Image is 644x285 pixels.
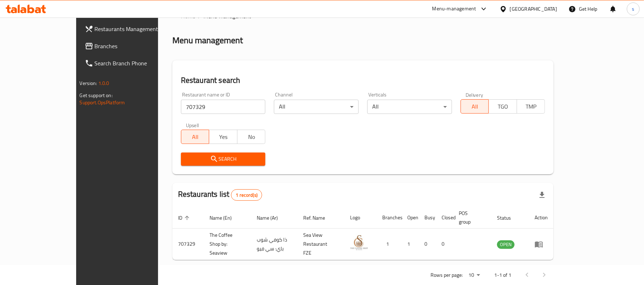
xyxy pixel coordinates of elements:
[510,5,557,13] div: [GEOGRAPHIC_DATA]
[432,5,476,13] div: Menu-management
[79,37,184,55] a: Branches
[178,189,262,201] h2: Restaurants list
[492,101,514,112] span: TGO
[377,207,402,229] th: Branches
[98,79,109,88] span: 1.0.0
[298,229,345,260] td: Sea View Restaurant FZE
[80,98,125,107] a: Support.OpsPlatform
[237,130,266,144] button: No
[377,229,402,260] td: 1
[419,229,436,260] td: 0
[251,229,298,260] td: ذا كوفي شوب باي: سي فيو
[181,75,545,86] h2: Restaurant search
[186,122,199,127] label: Upsell
[520,101,542,112] span: TMP
[344,207,377,229] th: Logo
[79,55,184,72] a: Search Branch Phone
[80,91,113,100] span: Get support on:
[494,271,511,280] p: 1-1 of 1
[209,130,237,144] button: Yes
[517,99,545,114] button: TMP
[431,271,463,280] p: Rows per page:
[367,100,452,114] div: All
[257,214,287,222] span: Name (Ar)
[212,132,235,142] span: Yes
[402,229,419,260] td: 1
[231,192,262,199] span: 1 record(s)
[210,214,241,222] span: Name (En)
[535,240,548,249] div: Menu
[534,186,551,204] div: Export file
[529,207,554,229] th: Action
[187,155,260,164] span: Search
[459,209,483,226] span: POS group
[488,99,517,114] button: TGO
[95,25,178,33] span: Restaurants Management
[632,5,634,13] span: s
[172,229,204,260] td: 707329
[172,35,243,46] h2: Menu management
[184,132,207,142] span: All
[95,42,178,50] span: Branches
[497,240,515,249] div: OPEN
[461,99,489,114] button: All
[402,207,419,229] th: Open
[198,12,201,20] li: /
[181,100,266,114] input: Search for restaurant name or ID..
[274,100,359,114] div: All
[181,152,266,166] button: Search
[80,79,97,88] span: Version:
[172,207,554,260] table: enhanced table
[172,12,195,20] a: Home
[231,189,262,201] div: Total records count
[178,214,192,222] span: ID
[240,132,263,142] span: No
[419,207,436,229] th: Busy
[304,214,335,222] span: Ref. Name
[95,59,178,67] span: Search Branch Phone
[466,92,483,97] label: Delivery
[350,234,368,252] img: The Coffee Shop by: Seaview
[204,229,251,260] td: The Coffee Shop by: Seaview
[79,20,184,37] a: Restaurants Management
[466,270,483,281] div: Rows per page:
[497,240,515,249] span: OPEN
[436,229,453,260] td: 0
[181,130,210,144] button: All
[464,101,486,112] span: All
[203,12,251,20] span: Menu management
[436,207,453,229] th: Closed
[497,214,520,222] span: Status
